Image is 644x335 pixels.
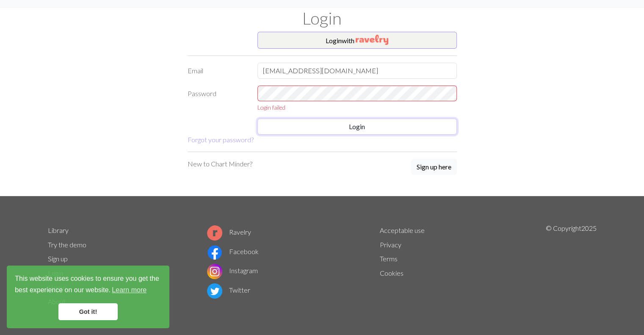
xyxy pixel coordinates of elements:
a: Try the demo [48,241,86,249]
p: New to Chart Minder? [188,159,252,169]
a: Library [48,226,69,234]
a: Instagram [207,266,258,274]
span: This website uses cookies to ensure you get the best experience on our website. [15,274,161,296]
a: Sign up here [411,159,457,176]
a: Acceptable use [380,226,425,234]
label: Password [182,86,252,112]
h1: Login [43,8,602,28]
a: Facebook [207,247,259,255]
a: Twitter [207,286,250,294]
img: Ravelry logo [207,225,222,241]
label: Email [182,63,252,79]
button: Login [257,119,457,135]
button: Loginwith [257,32,457,49]
a: learn more about cookies [111,284,148,296]
div: Login failed [257,103,457,112]
a: Ravelry [207,228,251,236]
img: Facebook logo [207,245,222,260]
a: Privacy [380,241,401,249]
a: Cookies [380,269,404,277]
button: Sign up here [411,159,457,175]
img: Ravelry [356,35,388,45]
a: Terms [380,255,398,263]
a: Sign up [48,255,68,263]
a: Forgot your password? [188,136,254,144]
img: Instagram logo [207,264,222,279]
div: cookieconsent [7,266,169,328]
p: © Copyright 2025 [545,223,596,309]
img: Twitter logo [207,283,222,299]
a: dismiss cookie message [58,303,118,320]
